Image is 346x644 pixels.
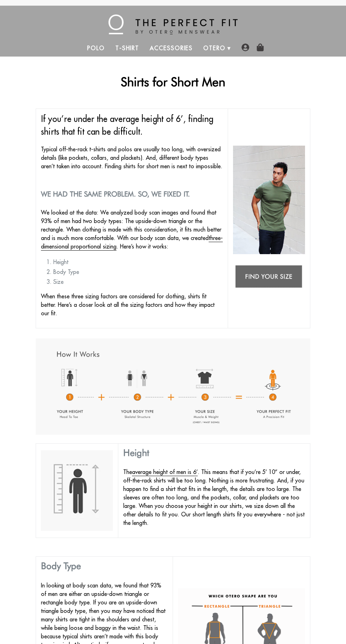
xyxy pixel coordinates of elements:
h3: Body Type [41,560,168,571]
p: Typical off-the-rack t-shirts and polos are usually too long, with oversized details (like pocket... [41,145,223,170]
p: We looked at the data: We analyzed body scan images and found that 93% of men had two body types:... [41,208,223,251]
p: When these three sizing factors are considered for clothing, shirts fit better. Here’s a closer l... [41,292,223,317]
h2: We had the same problem. So, we fixed it. [41,190,223,198]
a: Accessories [144,40,198,57]
img: user-account-icon.png [241,43,249,51]
img: best shirts for short guys [41,450,113,531]
h1: Shirts for Short Men [36,74,310,89]
li: Body Type [53,268,223,276]
span: If you’re under the average height of 6’, finding shirts that fit can be difficult. [41,113,213,137]
a: average height of men is 6’ [132,468,198,476]
img: Find your size: tshirts for short guys [233,263,305,291]
a: Polo [82,40,110,57]
p: The . This means that if you’re 5’ 10” or under, off-the-rack shirts will be too long. Nothing is... [123,468,305,527]
h3: Height [123,447,305,458]
img: short length shirts [36,338,310,435]
img: shopping-bag-icon.png [256,43,264,51]
li: Size [53,277,223,286]
a: T-Shirt [110,40,144,57]
li: Height [53,258,223,266]
a: Otero [198,40,231,57]
img: shirts for short men [233,146,305,254]
img: The Perfect Fit - by Otero Menswear - Logo [108,14,238,34]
